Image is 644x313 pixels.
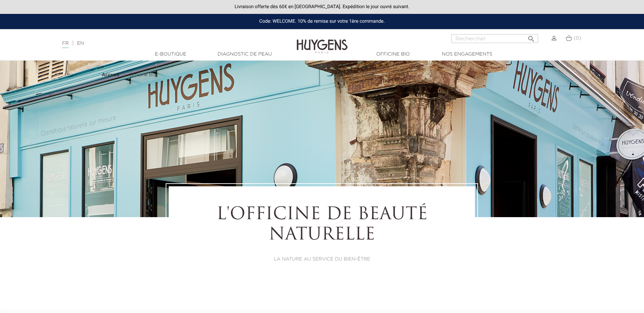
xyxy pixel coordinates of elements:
div: | [59,39,263,47]
p: LA NATURE AU SERVICE DU BIEN-ÊTRE [187,256,456,263]
a: Officine Bio [359,51,427,58]
img: Huygens [297,28,348,55]
i:  [527,33,535,41]
a: Accueil [102,72,121,78]
button:  [525,32,537,41]
a: FR [62,41,69,48]
input: Rechercher [452,34,538,43]
a: Officine Bio [129,72,157,78]
a: E-Boutique [137,51,205,58]
span: (0) [574,36,581,41]
strong: Accueil [102,72,119,77]
h1: L'OFFICINE DE BEAUTÉ NATURELLE [187,205,456,246]
span: Officine Bio [129,72,157,77]
a: EN [77,41,84,46]
a: Nos engagements [433,51,501,58]
a: Diagnostic de peau [211,51,279,58]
